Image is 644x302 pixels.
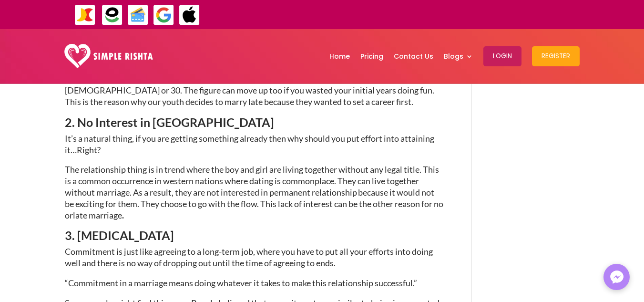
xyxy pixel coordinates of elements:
[179,4,200,26] img: ApplePay-icon
[65,115,274,129] span: 2. No Interest in [GEOGRAPHIC_DATA]
[394,31,433,81] a: Contact Us
[532,46,580,66] button: Register
[65,164,443,220] span: The relationship thing is in trend where the boy and girl are living together without any legal t...
[127,4,149,26] img: Credit Cards
[122,210,124,220] span: .
[483,46,521,66] button: Login
[532,31,580,81] a: Register
[607,268,626,287] img: Messenger
[329,31,350,81] a: Home
[65,246,433,268] span: Commitment is just like agreeing to a long-term job, where you have to put all your efforts into ...
[65,228,174,242] span: 3. [MEDICAL_DATA]
[74,4,96,26] img: JazzCash-icon
[65,278,417,288] span: “Commitment in a marriage means doing whatever it takes to make this relationship successful.”
[73,210,122,220] span: late marriage
[360,31,383,81] a: Pricing
[444,31,473,81] a: Blogs
[65,133,434,155] span: It’s a natural thing, if you are getting something already then why should you put effort into at...
[153,4,174,26] img: GooglePay-icon
[483,31,521,81] a: Login
[102,4,123,26] img: EasyPaisa-icon
[65,73,434,107] span: If you work hard and stay employed for a while, you may be able to achieve financial stability at...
